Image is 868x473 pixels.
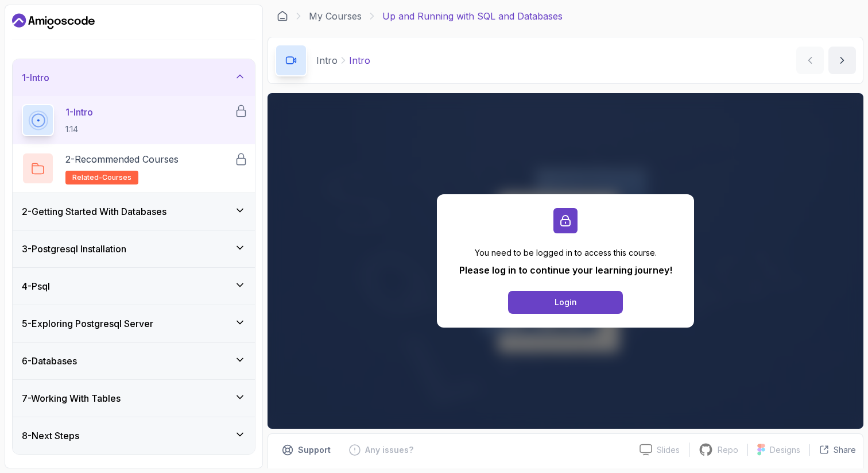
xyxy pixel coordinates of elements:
h3: 3 - Postgresql Installation [22,242,126,256]
h3: 7 - Working With Tables [22,391,121,405]
button: 4-Psql [13,268,255,305]
button: 8-Next Steps [13,417,255,454]
h3: 8 - Next Steps [22,429,79,443]
p: You need to be logged in to access this course. [459,247,672,259]
button: 2-Getting Started With Databases [13,193,255,230]
button: Share [809,444,856,456]
a: Dashboard [12,12,95,30]
button: 6-Databases [13,343,255,379]
button: 1-Intro1:14 [22,104,246,136]
a: Dashboard [277,10,288,22]
p: Support [298,444,331,456]
button: 5-Exploring Postgresql Server [13,305,255,342]
p: 2 - Recommended Courses [65,152,179,166]
a: My Courses [309,9,362,23]
p: Share [834,444,856,456]
span: related-courses [72,173,131,182]
p: Repo [718,444,738,456]
p: Slides [657,444,680,456]
p: Designs [770,444,800,456]
button: 7-Working With Tables [13,380,255,417]
button: 2-Recommended Coursesrelated-courses [22,152,246,184]
button: 1-Intro [13,59,255,96]
button: Support button [275,441,338,459]
p: Any issues? [365,444,413,456]
h3: 2 - Getting Started With Databases [22,205,166,218]
p: 1:14 [65,124,93,135]
button: 3-Postgresql Installation [13,230,255,267]
p: Intro [349,53,370,67]
h3: 6 - Databases [22,354,77,368]
p: Up and Running with SQL and Databases [382,9,563,23]
button: next content [828,47,856,74]
h3: 1 - Intro [22,71,49,84]
p: Intro [316,53,338,67]
button: previous content [796,47,824,74]
div: Login [555,297,577,308]
h3: 5 - Exploring Postgresql Server [22,317,153,330]
p: Please log in to continue your learning journey! [459,263,672,277]
button: Login [508,291,623,314]
p: 1 - Intro [65,105,93,119]
h3: 4 - Psql [22,279,50,293]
